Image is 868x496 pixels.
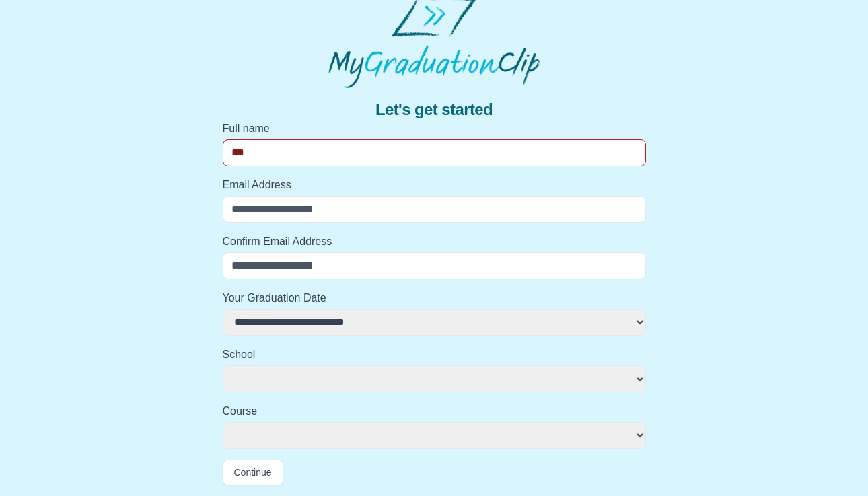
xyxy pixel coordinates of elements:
span: Let's get started [375,99,493,120]
label: Confirm Email Address [223,234,646,250]
label: Your Graduation Date [223,290,646,306]
label: Course [223,403,646,419]
button: Continue [223,460,283,485]
label: School [223,347,646,363]
label: Full name [223,120,646,137]
label: Email Address [223,177,646,193]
